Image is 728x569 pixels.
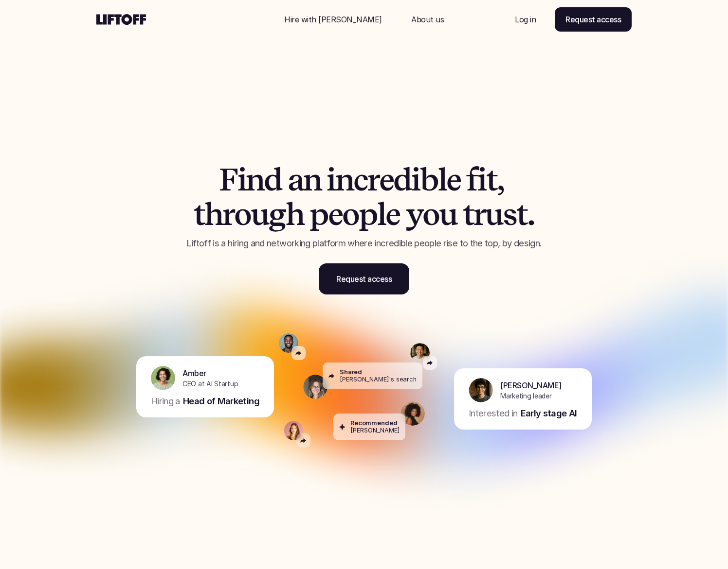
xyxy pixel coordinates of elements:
[328,197,343,231] span: e
[204,197,222,231] span: h
[515,14,536,25] p: Log in
[385,197,400,231] span: e
[264,163,282,197] span: d
[377,197,385,231] span: l
[246,163,264,197] span: n
[516,197,527,231] span: t
[503,197,516,231] span: s
[486,163,497,197] span: t
[284,14,382,25] p: Hire with [PERSON_NAME]
[327,163,335,197] span: i
[219,163,237,197] span: F
[555,7,632,32] a: Request access
[353,163,367,197] span: c
[222,197,234,231] span: r
[350,419,398,427] p: Recommended
[485,197,503,231] span: u
[393,163,411,197] span: d
[400,8,455,31] a: Nav Link
[183,395,259,408] p: Head of Marketing
[288,163,303,197] span: a
[286,197,304,231] span: h
[500,391,552,401] p: Marketing leader
[466,163,477,197] span: f
[182,367,206,379] p: Amber
[340,376,417,383] p: [PERSON_NAME]'s search
[521,407,577,420] p: Early stage AI
[237,163,246,197] span: i
[309,197,328,231] span: p
[473,197,485,231] span: r
[411,163,420,197] span: i
[411,14,444,25] p: About us
[422,197,439,231] span: o
[420,163,438,197] span: b
[503,8,547,31] a: Nav Link
[527,197,534,231] span: .
[151,395,180,408] p: Hiring a
[477,163,486,197] span: i
[335,163,353,197] span: n
[439,197,457,231] span: u
[336,273,392,285] p: Request access
[157,237,571,250] p: Liftoff is a hiring and networking platform where incredible people rise to the top, by design.
[340,368,362,376] p: Shared
[342,197,359,231] span: o
[303,163,321,197] span: n
[438,163,446,197] span: l
[500,379,562,391] p: [PERSON_NAME]
[367,163,379,197] span: r
[182,379,238,389] p: CEO at AI Startup
[406,197,423,231] span: y
[469,407,518,420] p: Interested in
[497,163,504,197] span: ,
[251,197,269,231] span: u
[463,197,473,231] span: t
[565,14,621,25] p: Request access
[268,197,286,231] span: g
[359,197,377,231] span: p
[446,163,461,197] span: e
[379,163,394,197] span: e
[319,263,409,294] a: Request access
[194,197,204,231] span: t
[234,197,251,231] span: o
[350,427,400,434] p: [PERSON_NAME]
[273,8,394,31] a: Nav Link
